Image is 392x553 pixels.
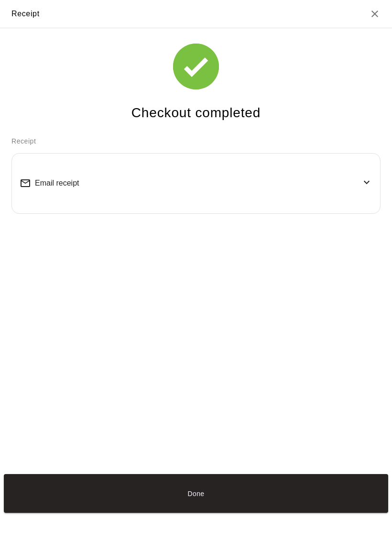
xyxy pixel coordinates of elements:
span: Email receipt [35,179,79,188]
button: Close [369,8,381,20]
p: Receipt [11,136,381,146]
button: Done [4,474,388,513]
div: Receipt [11,8,40,20]
h4: Checkout completed [131,105,261,122]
